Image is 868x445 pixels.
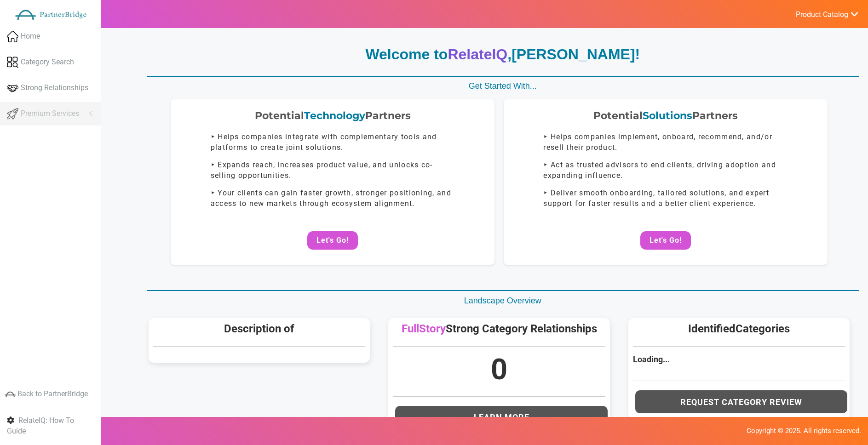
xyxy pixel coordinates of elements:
[153,323,365,335] h5: Description of
[211,188,455,209] p: ‣ Your clients can gain faster growth, stronger positioning, and access to new markets through ec...
[513,108,818,123] div: Potential Partners
[402,322,446,335] span: FullStory
[643,109,692,122] span: Solutions
[633,323,845,335] h5: Identified Categories
[543,188,788,209] p: ‣ Deliver smooth onboarding, tailored solutions, and expert support for faster results and a bett...
[786,8,859,20] a: Product Catalog
[512,46,635,63] span: [PERSON_NAME]
[543,160,788,181] p: ‣ Act as trusted advisors to end clients, driving adoption and expanding influence.
[469,81,537,91] span: Get Started With...
[640,231,691,250] button: Let's Go!
[635,390,847,413] button: Request Category Review
[7,416,74,435] span: RelateIQ: How To Guide
[464,296,541,305] span: Landscape Overview
[307,231,358,250] button: Let's Go!
[448,46,507,63] span: RelateIQ
[633,354,845,365] div: Loading...
[304,109,365,122] span: Technology
[393,323,605,335] h5: Strong Category Relationships
[491,353,507,386] span: 0
[365,46,640,63] strong: Welcome to , !
[5,389,16,400] img: greyIcon.png
[211,132,455,153] p: ‣ Helps companies integrate with complementary tools and platforms to create joint solutions.
[7,426,861,436] p: Copyright © 2025. All rights reserved.
[395,406,607,429] button: Learn More
[21,83,88,93] span: Strong Relationships
[17,390,88,399] span: Back to PartnerBridge
[543,132,788,153] p: ‣ Helps companies implement, onboard, recommend, and/or resell their product.
[21,57,74,68] span: Category Search
[180,108,485,123] div: Potential Partners
[211,160,455,181] p: ‣ Expands reach, increases product value, and unlocks co-selling opportunities.
[21,31,40,42] span: Home
[796,10,848,19] span: Product Catalog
